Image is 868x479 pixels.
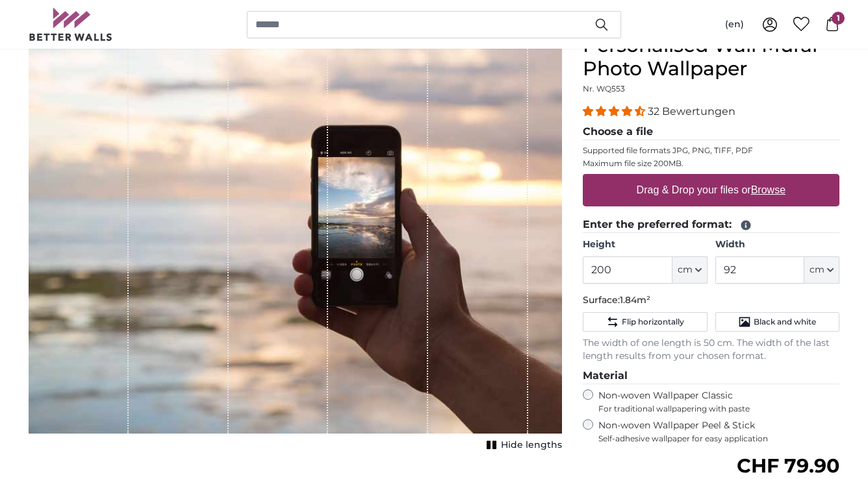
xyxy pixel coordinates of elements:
span: 4.31 stars [583,105,648,117]
span: Hide lengths [501,439,562,452]
button: (en) [715,13,754,36]
button: cm [804,256,839,284]
span: Self-adhesive wallpaper for easy application [598,434,839,444]
img: Betterwalls [29,8,113,41]
button: Hide lengths [483,436,562,454]
span: 1.84m² [620,294,650,306]
div: 1 of 1 [29,34,562,454]
p: Surface: [583,294,839,307]
label: Width [715,238,839,251]
p: Maximum file size 200MB. [583,158,839,169]
span: CHF 79.90 [737,454,839,478]
span: For traditional wallpapering with paste [598,404,839,414]
legend: Enter the preferred format: [583,217,839,233]
span: Nr. WQ553 [583,84,625,93]
u: Browse [751,184,785,195]
button: Flip horizontally [583,312,707,332]
span: 1 [832,12,845,25]
p: The width of one length is 50 cm. The width of the last length results from your chosen format. [583,337,839,363]
p: Supported file formats JPG, PNG, TIFF, PDF [583,145,839,156]
button: cm [672,256,708,284]
span: 32 Bewertungen [648,105,735,117]
label: Height [583,238,707,251]
span: Flip horizontally [622,317,684,327]
span: cm [678,264,693,276]
legend: Choose a file [583,124,839,140]
label: Non-woven Wallpaper Peel & Stick [598,419,839,444]
label: Non-woven Wallpaper Classic [598,389,839,414]
h1: Personalised Wall Mural Photo Wallpaper [583,34,839,80]
label: Drag & Drop your files or [632,177,791,203]
button: Black and white [715,312,839,332]
legend: Material [583,368,839,384]
span: Black and white [754,317,816,327]
span: cm [810,264,824,276]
